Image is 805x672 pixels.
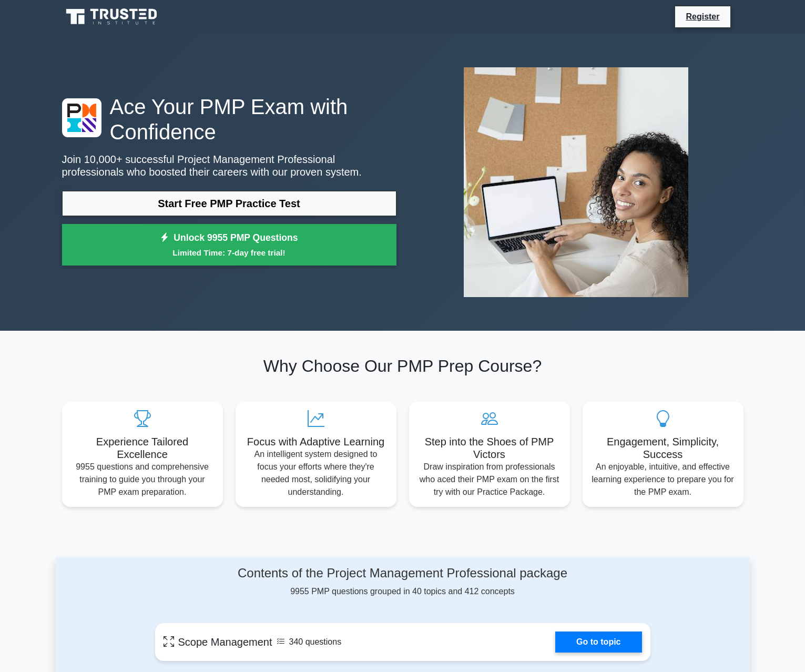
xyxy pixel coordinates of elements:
p: Draw inspiration from professionals who aced their PMP exam on the first try with our Practice Pa... [417,461,562,498]
h5: Focus with Adaptive Learning [244,435,388,448]
h4: Contents of the Project Management Professional package [155,566,650,581]
a: Start Free PMP Practice Test [62,191,396,216]
h5: Engagement, Simplicity, Success [591,435,735,461]
p: An enjoyable, intuitive, and effective learning experience to prepare you for the PMP exam. [591,461,735,498]
h5: Step into the Shoes of PMP Victors [417,435,562,461]
h1: Ace Your PMP Exam with Confidence [62,94,396,145]
p: An intelligent system designed to focus your efforts where they're needed most, solidifying your ... [244,448,388,498]
div: 9955 PMP questions grouped in 40 topics and 412 concepts [155,566,650,598]
a: Unlock 9955 PMP QuestionsLimited Time: 7-day free trial! [62,224,396,266]
small: Limited Time: 7-day free trial! [75,247,383,259]
a: Go to topic [555,632,641,653]
p: Join 10,000+ successful Project Management Professional professionals who boosted their careers w... [62,153,396,178]
h5: Experience Tailored Excellence [70,435,215,461]
h2: Why Choose Our PMP Prep Course? [62,356,743,376]
p: 9955 questions and comprehensive training to guide you through your PMP exam preparation. [70,461,215,498]
a: Register [679,10,726,23]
